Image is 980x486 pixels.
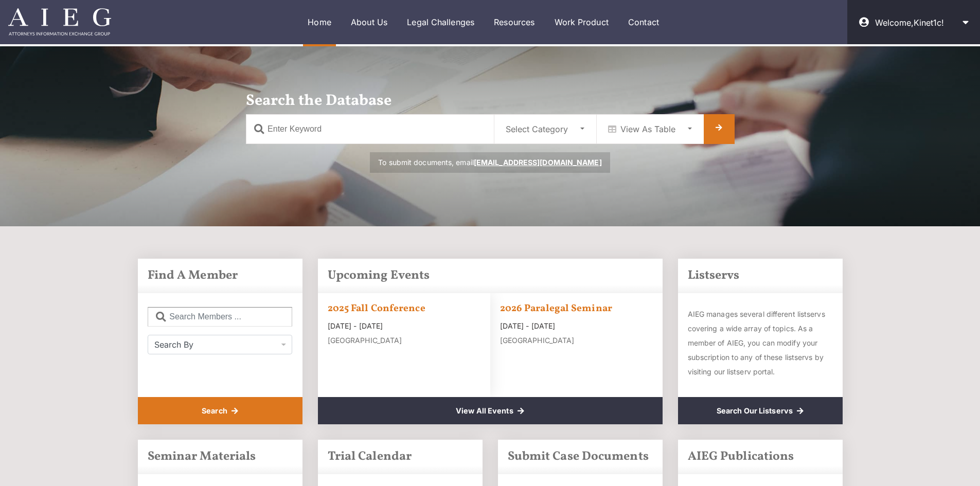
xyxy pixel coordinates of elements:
h2: Seminar Materials [138,440,302,474]
span: Kinet1c [914,17,941,28]
a: Search Our Listservs [678,397,843,424]
h2: Listservs [678,259,843,293]
a: 2025 Fall Conference [328,302,425,315]
h2: Find A Member [138,259,302,293]
span: [GEOGRAPHIC_DATA] [500,333,653,348]
a: [EMAIL_ADDRESS][DOMAIN_NAME] [474,158,602,167]
div: Select Category [506,123,568,135]
p: AIEG manages several different listservs covering a wide array of topics. As a member of AIEG, yo... [688,307,833,379]
h2: Search the Database [246,92,735,110]
span: To submit documents, email [370,152,610,173]
span: [DATE] - [DATE] [328,319,480,333]
h2: Upcoming Events [318,259,663,293]
input: Search Members ... [148,307,293,327]
button: Select Category [494,115,596,143]
a: Search [138,397,302,424]
div: View As Table [608,123,675,135]
h2: AIEG Publications [678,440,843,474]
span: [DATE] - [DATE] [500,319,653,333]
a: View All Events [318,397,663,424]
span: [GEOGRAPHIC_DATA] [328,333,480,348]
h2: Trial Calendar [318,440,483,474]
button: View As Table [597,115,704,143]
a: 2026 Paralegal Seminar [500,302,612,315]
img: Attorneys Information Exchange Group [8,8,111,35]
h2: Submit Case Documents [498,440,663,474]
